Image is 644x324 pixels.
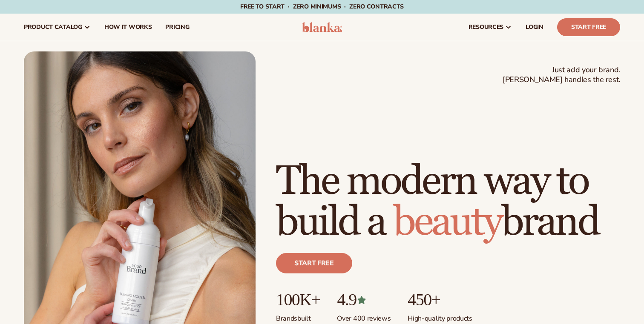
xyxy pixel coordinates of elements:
[557,18,620,36] a: Start Free
[104,24,152,31] span: How It Works
[240,3,404,11] span: Free to start · ZERO minimums · ZERO contracts
[393,197,501,247] span: beauty
[408,290,472,309] p: 450+
[337,309,391,323] p: Over 400 reviews
[503,65,620,85] span: Just add your brand. [PERSON_NAME] handles the rest.
[469,24,503,31] span: resources
[526,24,543,31] span: LOGIN
[17,14,98,41] a: product catalog
[302,22,342,32] img: logo
[276,309,320,323] p: Brands built
[276,161,620,243] h1: The modern way to build a brand
[158,14,196,41] a: pricing
[98,14,159,41] a: How It Works
[276,253,352,273] a: Start free
[276,290,320,309] p: 100K+
[24,24,82,31] span: product catalog
[462,14,519,41] a: resources
[519,14,550,41] a: LOGIN
[165,24,189,31] span: pricing
[408,309,472,323] p: High-quality products
[337,290,391,309] p: 4.9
